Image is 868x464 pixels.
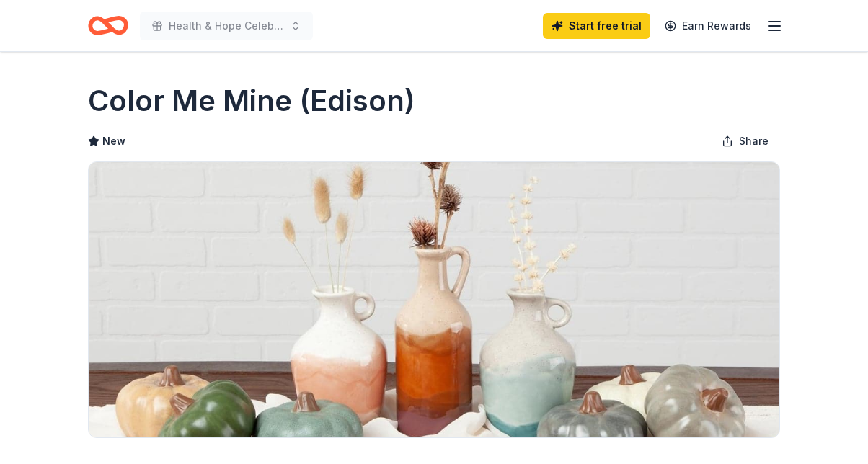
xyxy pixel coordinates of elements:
span: Share [739,133,769,150]
button: Health & Hope Celebration [140,12,313,40]
a: Start free trial [543,13,650,39]
span: New [102,133,125,150]
a: Home [88,9,128,43]
span: Health & Hope Celebration [169,17,284,35]
h1: Color Me Mine (Edison) [88,81,415,121]
a: Earn Rewards [656,13,760,39]
button: Share [710,127,780,156]
img: Image for Color Me Mine (Edison) [89,162,779,437]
